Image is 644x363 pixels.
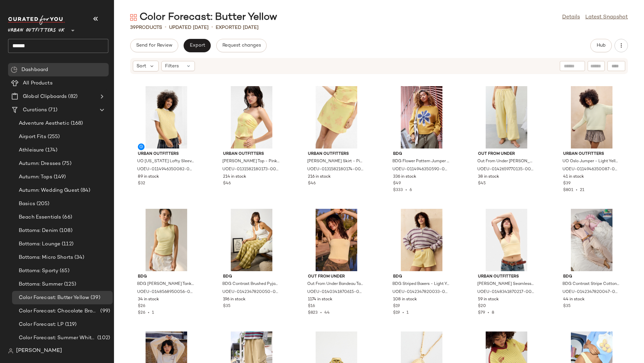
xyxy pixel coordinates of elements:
span: Basics [19,200,35,208]
img: 0131582180174_066_a2 [303,86,370,148]
span: UOEU-0140341870615-000-072 [307,289,364,295]
a: Details [562,13,580,21]
span: Out From Under [PERSON_NAME] Jogges - Yellow M at Urban Outfitters [477,159,534,165]
img: 0142347820047_012_a2 [558,209,626,271]
span: 6 [410,188,412,192]
img: 0140341870615_072_b [303,209,370,271]
span: 39 [130,25,136,30]
span: Bottoms: Lounge [19,240,60,248]
span: Bottoms: Micro Shorts [19,254,73,261]
span: Global Clipboards [23,93,67,101]
span: Bottoms: Summer [19,281,63,288]
span: Dashboard [21,66,48,74]
span: 34 in stock [138,297,159,303]
span: • [400,311,407,315]
span: (99) [99,307,110,315]
span: (65) [58,267,69,275]
span: Bottoms: Sporty [19,267,58,275]
span: Urban Outfitters [138,151,195,157]
span: Beach Essentials [19,214,61,221]
span: (174) [44,146,57,154]
span: $801 [563,188,573,192]
img: svg%3e [130,14,137,21]
span: (39) [89,294,100,302]
span: Out From Under Bandeau Tapestry Top - Yellow L at Urban Outfitters [307,281,364,287]
img: 0142347820050_030_a2 [218,209,285,271]
button: Request changes [216,39,267,52]
span: $19 [393,303,400,309]
span: BDG Contrast Brushed Pyjama Pants - Green L at Urban Outfitters [222,281,279,287]
img: 0148568950056_010_a2 [132,209,200,271]
span: Out From Under [478,151,535,157]
img: 0114946350087_270_a2 [558,86,626,148]
span: Urban Outfitters [478,274,535,280]
span: (205) [35,200,50,208]
span: (66) [61,214,72,221]
span: (255) [46,133,60,141]
span: Request changes [222,43,261,48]
button: Hub [590,39,612,52]
span: BDG [PERSON_NAME] Tank Top - White S at Urban Outfitters [137,281,194,287]
span: UO Oslo Jumper - Light Yellow XS at Urban Outfitters [562,159,620,165]
img: svg%3e [11,66,17,73]
span: 44 [324,311,330,315]
p: Exported [DATE] [216,24,259,31]
span: $20 [478,303,486,309]
span: 1174 in stock [308,297,332,303]
span: Curations [23,106,47,114]
span: $45 [478,181,486,187]
span: 44 in stock [563,297,585,303]
span: All Products [23,79,53,87]
span: 1 [407,311,409,315]
span: 8 [492,311,494,315]
span: 336 in stock [393,174,416,180]
div: Color Forecast: Butter Yellow [130,11,277,24]
span: 196 in stock [223,297,246,303]
span: (108) [58,227,72,235]
span: • [145,311,152,315]
span: $49 [393,181,401,187]
span: UOEU-0148341870217-001-072 [477,289,534,295]
span: Bottoms: Denim [19,227,58,235]
span: Urban Outfitters [308,151,365,157]
span: BDG [393,151,450,157]
span: [PERSON_NAME] Seamless Cut Out Top - Yellow XL at Urban Outfitters [477,281,534,287]
span: [PERSON_NAME] [16,347,62,355]
span: [PERSON_NAME] Top - Pink XS at Urban Outfitters [222,159,279,165]
span: Airport Fits [19,133,46,141]
img: svg%3e [8,348,13,354]
img: 0114946350082_072_a2 [132,86,200,148]
span: $823 [308,311,318,315]
span: • [573,188,580,192]
img: 0142347820033_270_b [388,209,455,271]
span: Color Forecast: Butter Yellow [19,294,89,302]
span: 38 in stock [478,174,499,180]
span: • [318,311,324,315]
span: BDG [563,274,620,280]
img: cfy_white_logo.C9jOOHJF.svg [8,15,65,25]
span: Send for Review [136,43,172,48]
span: $26 [138,303,145,309]
span: UOEU-0142347820047-000-012 [562,289,620,295]
span: UO [US_STATE] Lofty Sleeveless Tank Top - Yellow XL at Urban Outfitters [137,159,194,165]
span: • [485,311,492,315]
span: UOEU-0148568950056-000-010 [137,289,194,295]
span: $39 [563,181,571,187]
span: (168) [69,120,83,127]
span: (102) [96,334,110,342]
span: Out From Under [308,274,365,280]
span: $35 [223,303,230,309]
img: 0131582180173_066_a2 [218,86,285,148]
span: Autumn: Tops [19,173,52,181]
span: $26 [138,311,145,315]
span: UOEU-0131582180173-000-066 [222,167,279,173]
span: 21 [580,188,584,192]
button: Send for Review [130,39,178,52]
span: BDG Contrast Stripe Cotton Pyjama Trousers - Cream L at Urban Outfitters [562,281,620,287]
span: Color Forecast: LP [19,321,64,328]
span: (112) [60,240,73,248]
span: UOEU-0114946350082-000-072 [137,167,194,173]
span: BDG [393,274,450,280]
span: 41 in stock [563,174,584,180]
span: • [165,23,166,32]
